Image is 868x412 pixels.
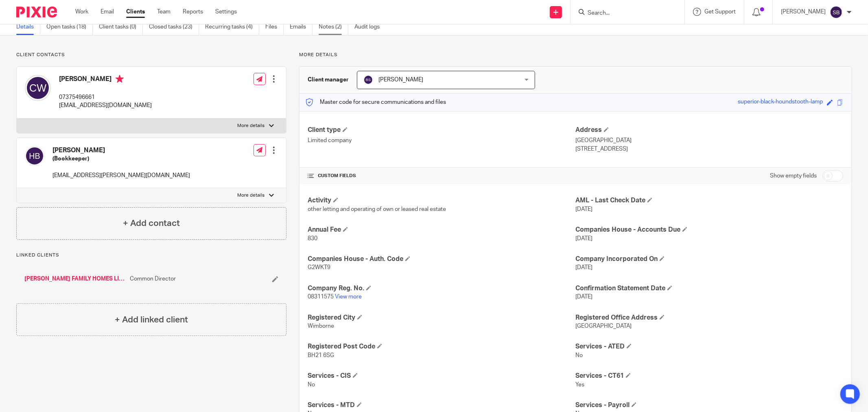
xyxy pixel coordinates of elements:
h4: CUSTOM FIELDS [308,173,575,179]
span: Wimborne [308,323,334,329]
h4: Confirmation Statement Date [575,284,843,293]
h4: Registered Post Code [308,342,575,351]
h4: AML - Last Check Date [575,196,843,205]
p: Linked clients [16,252,286,259]
a: Closed tasks (23) [149,19,199,35]
h4: Annual Fee [308,226,575,234]
span: [GEOGRAPHIC_DATA] [575,323,632,329]
p: [EMAIL_ADDRESS][DOMAIN_NAME] [59,101,152,110]
h4: Services - Payroll [575,401,843,410]
h4: [PERSON_NAME] [59,75,152,85]
input: Search [587,10,660,17]
h4: Activity [308,196,575,205]
h4: Companies House - Auth. Code [308,255,575,263]
p: Client contacts [16,52,286,58]
span: 830 [308,236,317,241]
span: [PERSON_NAME] [378,77,423,83]
h4: Companies House - Accounts Due [575,226,843,234]
h4: + Add linked client [115,313,188,326]
span: [DATE] [575,236,593,241]
img: svg%3E [830,6,843,19]
span: Common Director [130,275,176,283]
p: Limited company [308,136,575,145]
a: Recurring tasks (4) [205,19,259,35]
span: other letting and operating of own or leased real estate [308,206,446,212]
p: More details [299,52,852,58]
a: Open tasks (18) [46,19,93,35]
p: 07375496661 [59,93,152,101]
a: Work [75,8,88,16]
p: Master code for secure communications and files [306,98,446,106]
h4: Company Reg. No. [308,284,575,293]
a: Settings [215,8,237,16]
a: [PERSON_NAME] FAMILY HOMES LIMITED [24,275,126,283]
h4: Services - CIS [308,372,575,380]
a: Audit logs [354,19,386,35]
img: svg%3E [363,75,373,85]
i: Primary [116,75,124,83]
a: Clients [126,8,145,16]
h5: (Bookkeeper) [52,155,190,163]
p: [PERSON_NAME] [781,8,826,16]
span: G2WKT9 [308,265,330,270]
img: svg%3E [25,146,44,166]
span: Get Support [704,9,736,15]
span: [DATE] [575,294,593,300]
h4: Address [575,126,843,134]
h4: [PERSON_NAME] [52,146,190,155]
p: [STREET_ADDRESS] [575,145,843,153]
span: Yes [575,382,584,388]
div: superior-black-houndstooth-lamp [738,98,823,107]
h3: Client manager [308,76,349,84]
h4: Services - MTD [308,401,575,410]
h4: Registered Office Address [575,313,843,322]
label: Show empty fields [770,172,817,180]
p: More details [238,192,265,199]
span: BH21 6SG [308,353,334,358]
a: Notes (2) [319,19,348,35]
p: [EMAIL_ADDRESS][PERSON_NAME][DOMAIN_NAME] [52,171,190,180]
a: Email [101,8,114,16]
img: Pixie [16,7,57,18]
span: [DATE] [575,265,593,270]
p: [GEOGRAPHIC_DATA] [575,136,843,145]
span: No [575,353,583,358]
a: Team [157,8,171,16]
span: 08311575 [308,294,334,300]
h4: Client type [308,126,575,134]
p: More details [238,123,265,129]
a: Details [16,19,40,35]
h4: Company Incorporated On [575,255,843,263]
a: Files [265,19,284,35]
h4: Registered City [308,313,575,322]
a: Emails [290,19,313,35]
img: svg%3E [25,75,51,101]
a: View more [335,294,362,300]
h4: Services - ATED [575,342,843,351]
a: Reports [183,8,203,16]
span: No [308,382,315,388]
span: [DATE] [575,206,593,212]
h4: + Add contact [123,217,180,230]
h4: Services - CT61 [575,372,843,380]
a: Client tasks (0) [99,19,143,35]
